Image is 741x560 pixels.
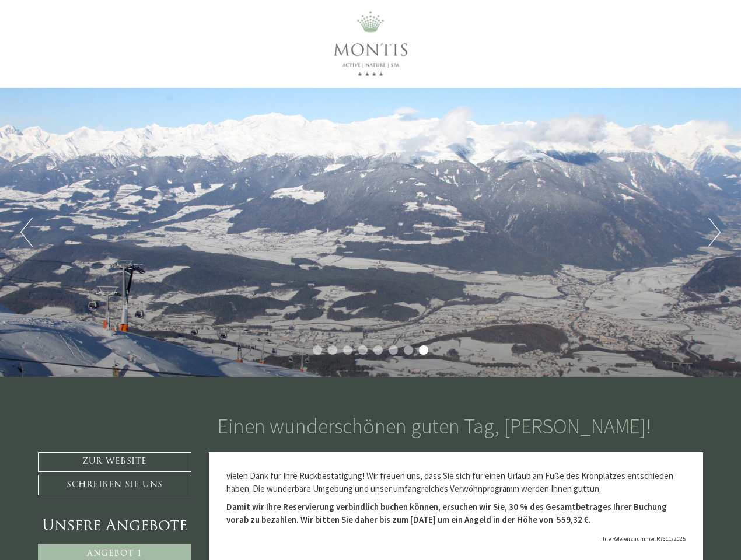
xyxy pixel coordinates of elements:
h1: Einen wunderschönen guten Tag, [PERSON_NAME]! [218,415,651,438]
button: Next [708,218,721,247]
span: Angebot 1 [87,549,142,558]
span: Ihre Referenznummer:R7611/2025 [601,535,686,542]
div: Montis – Active Nature Spa [18,33,166,42]
div: Guten Tag, wie können wir Ihnen helfen? [9,31,172,64]
p: vielen Dank für Ihre Rückbestätigung! Wir freuen uns, dass Sie sich für einen Urlaub am Fuße des ... [226,470,686,495]
button: Previous [20,218,33,247]
strong: Damit wir Ihre Reservierung verbindlich buchen können, ersuchen wir Sie, 30 % des Gesamtbetrages ... [226,501,667,524]
small: 11:06 [18,54,166,62]
button: Senden [384,307,460,328]
a: Zur Website [38,452,191,472]
div: [DATE] [211,9,250,27]
a: Schreiben Sie uns [38,475,191,495]
div: Unsere Angebote [38,516,191,537]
